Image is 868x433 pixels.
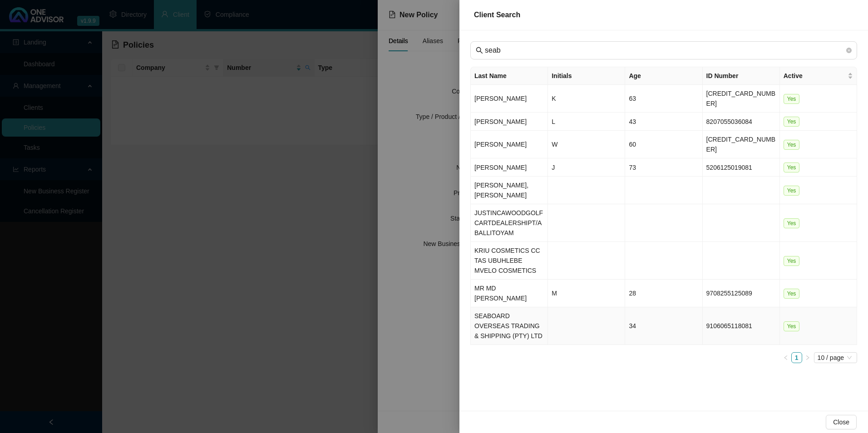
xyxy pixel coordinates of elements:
td: K [548,85,625,113]
td: [PERSON_NAME] [471,113,548,131]
td: M [548,280,625,307]
th: Active [780,67,857,85]
span: Yes [784,186,800,196]
li: 1 [791,352,802,363]
span: 43 [629,118,636,125]
li: Next Page [802,352,813,363]
td: 9106065118081 [703,307,780,345]
span: Yes [784,94,800,104]
span: Yes [784,289,800,299]
button: left [780,352,791,363]
td: [PERSON_NAME] [471,85,548,113]
th: Initials [548,67,625,85]
td: [PERSON_NAME] [471,158,548,177]
span: Yes [784,162,800,172]
span: Active [784,71,846,81]
td: [PERSON_NAME] [471,131,548,158]
span: Yes [784,256,800,266]
span: close-circle [846,46,852,54]
button: right [802,352,813,363]
span: 63 [629,95,636,102]
td: MR MD [PERSON_NAME] [471,280,548,307]
span: Yes [784,218,800,228]
li: Previous Page [780,352,791,363]
button: Close [826,415,857,429]
td: L [548,113,625,131]
th: Age [625,67,702,85]
div: Page Size [814,352,857,363]
td: J [548,158,625,177]
span: 60 [629,141,636,148]
th: Last Name [471,67,548,85]
td: [PERSON_NAME], [PERSON_NAME] [471,177,548,204]
td: [CREDIT_CARD_NUMBER] [703,85,780,113]
span: left [783,355,789,360]
td: JUSTINCAWOODGOLFCARTDEALERSHIPT/ABALLITOYAM [471,204,548,242]
span: Client Search [474,11,520,19]
td: SEABOARD OVERSEAS TRADING & SHIPPING (PTY) LTD [471,307,548,345]
th: ID Number [703,67,780,85]
td: 9708255125089 [703,280,780,307]
span: Yes [784,140,800,150]
td: 8207055036084 [703,113,780,131]
span: Yes [784,117,800,127]
span: close-circle [846,48,852,53]
td: W [548,131,625,158]
span: Close [833,417,849,427]
td: 5206125019081 [703,158,780,177]
span: right [805,355,810,360]
td: KRIU COSMETICS CC TAS UBUHLEBE MVELO COSMETICS [471,242,548,280]
span: search [476,47,483,54]
span: 34 [629,322,636,330]
input: Last Name [485,45,844,56]
span: 10 / page [818,353,853,363]
span: Yes [784,321,800,331]
td: [CREDIT_CARD_NUMBER] [703,131,780,158]
span: 73 [629,164,636,171]
a: 1 [792,353,802,363]
span: 28 [629,290,636,297]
